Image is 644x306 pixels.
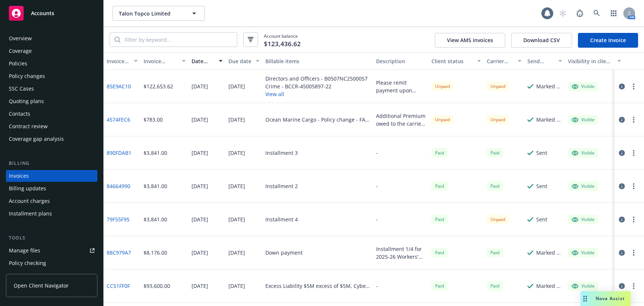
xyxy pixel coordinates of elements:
[265,215,298,223] div: Installment 4
[6,33,97,44] a: Overview
[228,116,245,123] div: [DATE]
[264,39,301,49] span: $123,436.62
[262,52,373,70] button: Billable items
[144,282,170,290] div: $93,600.00
[572,116,595,123] div: Visible
[581,291,590,306] div: Drag to move
[373,52,428,70] button: Description
[9,95,44,107] div: Quoting plans
[6,195,97,207] a: Account charges
[107,57,130,65] div: Invoice ID
[376,182,378,190] div: -
[119,10,183,17] span: Talon Topco Limited
[9,83,34,95] div: SSC Cases
[104,52,141,70] button: Invoice ID
[265,116,370,123] div: Ocean Marine Cargo - Policy change - FAL-V14T5J24PNGF
[9,257,46,269] div: Policy checking
[144,116,163,123] div: $783.00
[487,148,503,157] div: Paid
[6,108,97,120] a: Contacts
[120,33,237,47] input: Filter by keyword...
[9,133,64,145] div: Coverage gap analysis
[192,215,208,223] div: [DATE]
[189,52,225,70] button: Date issued
[192,57,214,65] div: Date issued
[6,160,97,167] div: Billing
[265,149,298,157] div: Installment 3
[536,282,562,290] div: Marked as sent
[431,181,448,191] div: Paid
[144,182,167,190] div: $3,841.00
[428,52,484,70] button: Client status
[144,249,167,256] div: $8,176.00
[536,82,562,90] div: Marked as sent
[568,57,613,65] div: Visibility in client dash
[264,33,301,46] span: Account balance
[572,150,595,156] div: Visible
[484,52,524,70] button: Carrier status
[6,95,97,107] a: Quoting plans
[6,234,97,242] div: Tools
[6,58,97,69] a: Policies
[6,120,97,132] a: Contract review
[596,295,625,302] span: Nova Assist
[589,6,604,21] a: Search
[9,70,45,82] div: Policy changes
[431,281,448,290] div: Paid
[9,120,48,132] div: Contract review
[9,183,46,194] div: Billing updates
[114,37,120,42] svg: Search
[192,149,208,157] div: [DATE]
[107,182,130,190] a: 84664990
[265,282,370,290] div: Excess Liability $5M excess of $5M, Cyber - Excess | $5M xs $5M - B0507NU2502923
[265,90,368,98] button: View all
[376,57,426,65] div: Description
[265,82,368,90] div: Crime - BCCR-45005897-22
[265,182,298,190] div: Installment 2
[31,10,54,16] span: Accounts
[228,249,245,256] div: [DATE]
[9,208,52,220] div: Installment plans
[376,245,426,261] div: Installment 1/4 for 2025-26 Workers' Compensation policy.
[578,33,638,48] a: Create Invoice
[265,249,303,256] div: Down payment
[265,75,368,82] div: Directors and Officers - B0507NC2500057
[192,116,208,123] div: [DATE]
[9,45,32,57] div: Coverage
[228,149,245,157] div: [DATE]
[487,248,503,257] div: Paid
[376,79,426,94] div: Please remit payment upon receipt. Thank you!
[6,3,97,24] a: Accounts
[6,133,97,145] a: Coverage gap analysis
[228,282,245,290] div: [DATE]
[6,208,97,220] a: Installment plans
[572,249,595,256] div: Visible
[144,82,173,90] div: $122,653.62
[6,83,97,95] a: SSC Cases
[376,149,378,157] div: -
[572,6,587,21] a: Report a Bug
[536,215,547,223] div: Sent
[487,181,503,191] div: Paid
[536,116,562,123] div: Marked as sent
[228,57,251,65] div: Due date
[606,6,621,21] a: Switch app
[9,58,27,69] div: Policies
[431,248,448,257] div: Paid
[487,281,503,290] div: Paid
[141,52,189,70] button: Invoice amount
[572,83,595,90] div: Visible
[487,215,509,224] div: Unpaid
[431,115,454,124] div: Unpaid
[431,82,454,91] div: Unpaid
[6,183,97,194] a: Billing updates
[487,115,509,124] div: Unpaid
[431,215,448,224] div: Paid
[9,245,40,256] div: Manage files
[555,6,570,21] a: Start snowing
